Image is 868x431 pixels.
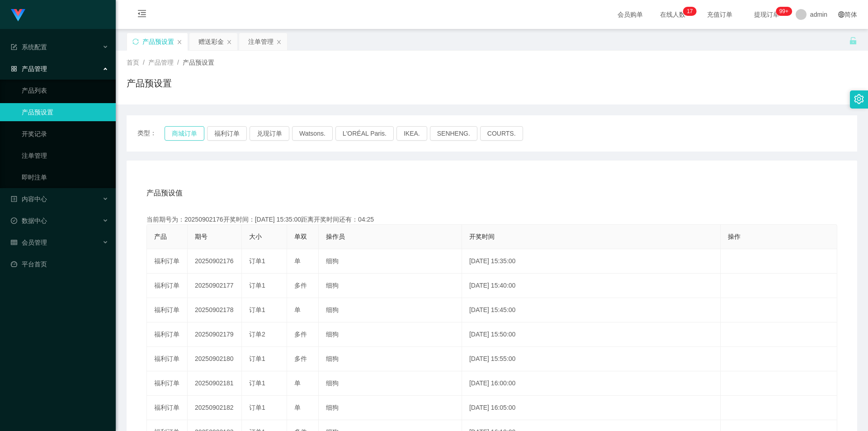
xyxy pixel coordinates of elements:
span: 系统配置 [11,43,47,51]
a: 即时注单 [22,168,108,186]
a: 注单管理 [22,147,108,165]
span: 首页 [127,59,139,66]
i: 图标: close [276,39,282,45]
i: 图标: menu-fold [127,0,157,29]
button: L'ORÉAL Paris. [335,126,394,141]
span: 多件 [294,331,307,338]
span: 内容中心 [11,195,47,203]
i: 图标: close [226,39,232,45]
span: 单双 [294,233,307,240]
button: 兑现订单 [250,126,289,141]
td: [DATE] 15:50:00 [462,322,721,347]
span: 单 [294,257,301,265]
td: 20250902176 [188,249,242,274]
td: 20250902177 [188,274,242,298]
span: 多件 [294,355,307,362]
td: [DATE] 15:40:00 [462,274,721,298]
td: 20250902178 [188,298,242,322]
span: 类型： [137,126,165,141]
td: [DATE] 15:35:00 [462,249,721,274]
span: 单 [294,306,301,313]
td: [DATE] 15:45:00 [462,298,721,322]
h1: 产品预设置 [127,76,172,90]
span: 订单2 [249,331,265,338]
span: 充值订单 [703,11,737,18]
button: COURTS. [480,126,523,141]
span: 订单1 [249,355,265,362]
p: 1 [687,7,690,16]
i: 图标: global [838,11,844,18]
span: 提现订单 [750,11,784,18]
span: 订单1 [249,404,265,411]
span: 产品管理 [148,59,174,66]
i: 图标: table [11,239,17,246]
td: [DATE] 16:00:00 [462,371,721,396]
span: 操作员 [326,233,345,240]
span: 期号 [195,233,208,240]
i: 图标: close [177,39,182,45]
td: 细狗 [319,396,462,420]
span: 产品预设置 [183,59,214,66]
i: 图标: sync [132,38,139,45]
span: 单 [294,379,301,387]
span: / [177,59,179,66]
span: 操作 [728,233,741,240]
td: 20250902179 [188,322,242,347]
span: 订单1 [249,257,265,265]
span: 数据中心 [11,217,47,224]
div: 赠送彩金 [198,33,224,50]
sup: 1049 [776,7,792,16]
span: / [143,59,145,66]
span: 大小 [249,233,262,240]
td: 20250902181 [188,371,242,396]
span: 订单1 [249,379,265,387]
td: 福利订单 [147,274,188,298]
a: 图标: dashboard平台首页 [11,255,108,273]
td: [DATE] 16:05:00 [462,396,721,420]
div: 当前期号为：20250902176开奖时间：[DATE] 15:35:00距离开奖时间还有：04:25 [146,215,837,224]
td: 20250902180 [188,347,242,371]
i: 图标: appstore-o [11,66,17,72]
span: 订单1 [249,282,265,289]
button: 商城订单 [165,126,204,141]
div: 注单管理 [248,33,274,50]
a: 产品预设置 [22,103,108,121]
div: 产品预设置 [142,33,174,50]
span: 在线人数 [656,11,690,18]
td: 福利订单 [147,396,188,420]
td: 福利订单 [147,298,188,322]
td: 细狗 [319,274,462,298]
span: 多件 [294,282,307,289]
td: 细狗 [319,371,462,396]
a: 开奖记录 [22,125,108,143]
td: [DATE] 15:55:00 [462,347,721,371]
a: 产品列表 [22,81,108,99]
td: 细狗 [319,298,462,322]
td: 细狗 [319,347,462,371]
button: SENHENG. [430,126,477,141]
span: 单 [294,404,301,411]
i: 图标: unlock [849,37,857,45]
td: 福利订单 [147,347,188,371]
td: 福利订单 [147,322,188,347]
span: 产品管理 [11,65,47,72]
button: Watsons. [292,126,333,141]
sup: 17 [683,7,696,16]
span: 订单1 [249,306,265,313]
i: 图标: setting [854,94,864,104]
i: 图标: profile [11,196,17,202]
td: 20250902182 [188,396,242,420]
td: 细狗 [319,249,462,274]
button: IKEA. [396,126,427,141]
p: 7 [690,7,693,16]
span: 会员管理 [11,239,47,246]
i: 图标: check-circle-o [11,218,17,224]
td: 福利订单 [147,249,188,274]
td: 福利订单 [147,371,188,396]
span: 产品 [154,233,167,240]
span: 产品预设值 [146,188,183,199]
td: 细狗 [319,322,462,347]
span: 开奖时间 [469,233,495,240]
button: 福利订单 [207,126,247,141]
i: 图标: form [11,44,17,50]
